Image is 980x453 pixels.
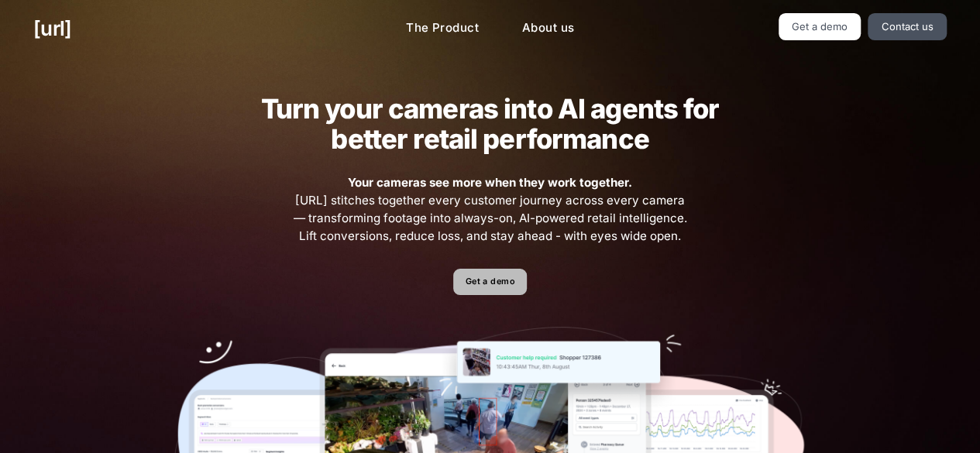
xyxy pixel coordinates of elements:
a: Contact us [868,13,947,40]
span: [URL] stitches together every customer journey across every camera — transforming footage into al... [291,174,689,245]
a: About us [510,13,586,43]
a: [URL] [33,13,71,43]
a: Get a demo [453,269,527,296]
h2: Turn your cameras into AI agents for better retail performance [236,94,743,154]
a: Get a demo [779,13,861,40]
strong: Your cameras see more when they work together. [348,175,632,190]
a: The Product [394,13,491,43]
